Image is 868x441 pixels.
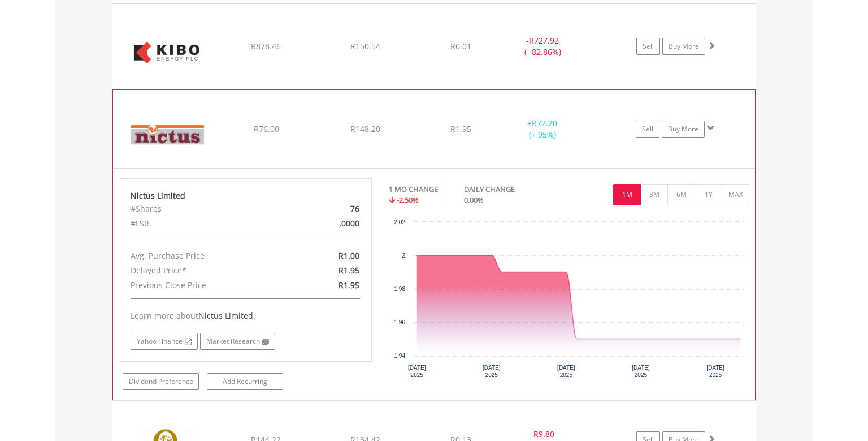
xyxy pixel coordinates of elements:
span: R72.20 [532,118,557,129]
div: 76 [286,202,368,216]
div: DAILY CHANGE [464,184,554,195]
a: Buy More [662,38,705,55]
div: Avg. Purchase Price [122,249,286,263]
text: 1.98 [394,286,406,292]
button: 6M [667,184,695,205]
span: R1.95 [338,280,359,290]
a: Buy More [662,121,705,138]
text: [DATE] 2025 [706,365,724,378]
a: Yahoo Finance [131,333,198,350]
div: 1 MO CHANGE [389,184,438,195]
text: [DATE] 2025 [408,365,426,378]
span: R150.54 [350,41,380,52]
div: #FSR [122,216,286,231]
button: 3M [640,184,668,205]
span: R1.00 [338,250,359,261]
div: Chart. Highcharts interactive chart. [389,216,750,386]
text: [DATE] 2025 [632,365,650,378]
div: .0000 [286,216,368,231]
span: R0.01 [450,41,471,52]
img: EQU.ZA.NCS.png [119,104,216,165]
div: Delayed Price* [122,263,286,278]
text: 1.94 [394,353,406,359]
button: MAX [722,184,749,205]
span: R76.00 [254,123,279,134]
button: 1M [613,184,641,205]
a: Add Recurring [207,373,283,390]
text: 2 [402,252,406,259]
img: EQU.ZA.KBO.png [118,18,215,86]
span: Nictus Limited [198,310,253,321]
span: R727.92 [529,35,559,46]
text: [DATE] 2025 [483,365,501,378]
span: R148.20 [350,123,380,134]
a: Sell [636,38,660,55]
div: Learn more about [131,310,360,322]
span: R878.46 [251,41,281,52]
div: - (- 82.86%) [500,35,585,58]
div: #Shares [122,202,286,216]
a: Market Research [200,333,275,350]
div: Previous Close Price [122,278,286,293]
span: R1.95 [450,123,471,134]
text: [DATE] 2025 [557,365,575,378]
text: 1.96 [394,319,406,326]
span: R1.95 [338,265,359,276]
span: R9.80 [533,429,554,439]
text: 2.02 [394,219,406,225]
div: Nictus Limited [131,190,360,202]
button: 1Y [695,184,722,205]
a: Dividend Preference [123,373,199,390]
span: -2.50% [397,195,419,205]
svg: Interactive chart [389,216,749,386]
span: 0.00% [464,195,484,205]
a: Sell [636,121,659,138]
div: + (+ 95%) [500,118,585,140]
